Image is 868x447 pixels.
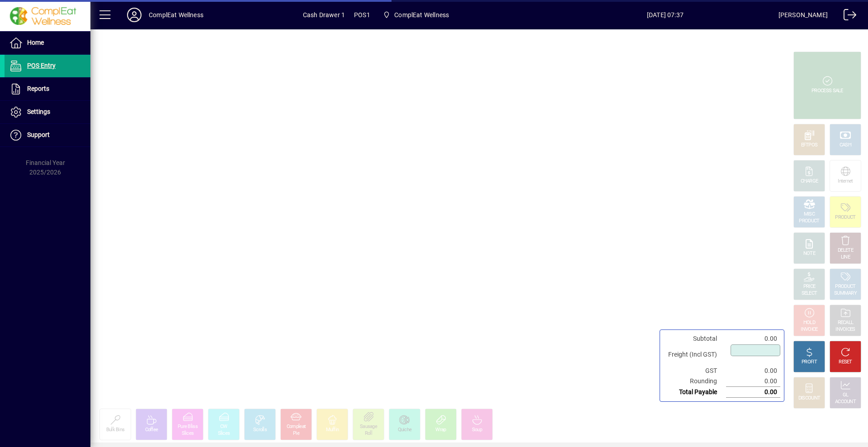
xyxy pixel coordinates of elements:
div: PROCESS SALE [811,88,843,94]
div: GL [843,392,849,399]
div: Muffin [326,427,339,433]
a: Reports [5,78,90,100]
td: 0.00 [726,387,780,398]
div: Soup [472,427,482,433]
div: Internet [838,178,853,185]
div: LINE [841,254,850,261]
div: Roll [365,430,372,437]
div: INVOICE [801,326,817,333]
div: RESET [839,359,852,366]
div: Compleat [287,423,306,430]
td: Subtotal [664,334,726,344]
td: GST [664,366,726,376]
div: CW [220,423,227,430]
div: Slices [218,430,230,437]
div: Wrap [435,427,446,433]
div: DELETE [838,247,853,254]
span: Settings [27,108,50,115]
td: 0.00 [726,376,780,387]
span: Support [27,131,50,138]
a: Support [5,124,90,146]
span: [DATE] 07:37 [552,8,778,22]
td: 0.00 [726,334,780,344]
span: ComplEat Wellness [379,7,453,23]
span: POS1 [354,8,370,22]
div: INVOICES [835,326,855,333]
div: Pie [293,430,299,437]
div: Scrolls [253,427,267,433]
div: Sausage [360,423,377,430]
td: Rounding [664,376,726,387]
div: EFTPOS [801,142,818,149]
td: 0.00 [726,366,780,376]
div: Slices [182,430,194,437]
span: ComplEat Wellness [394,8,449,22]
div: PRICE [803,283,816,290]
div: Coffee [145,427,158,433]
div: HOLD [803,320,815,326]
a: Home [5,32,90,54]
div: SUMMARY [834,290,857,297]
span: Reports [27,85,49,92]
div: Quiche [398,427,412,433]
a: Logout [837,2,857,31]
div: SELECT [802,290,817,297]
div: ACCOUNT [835,399,856,405]
a: Settings [5,101,90,123]
div: [PERSON_NAME] [778,8,828,22]
div: CHARGE [801,178,818,185]
span: POS Entry [27,62,56,69]
div: Pure Bliss [178,423,198,430]
div: MISC [804,211,815,218]
div: PRODUCT [799,218,819,225]
td: Freight (Incl GST) [664,344,726,366]
div: Bulk Bins [106,427,125,433]
div: CASH [840,142,851,149]
div: DISCOUNT [798,395,820,402]
div: NOTE [803,250,815,257]
span: Cash Drawer 1 [303,8,345,22]
div: PROFIT [802,359,817,366]
div: PRODUCT [835,214,855,221]
td: Total Payable [664,387,726,398]
button: Profile [120,7,149,23]
span: Home [27,39,44,46]
div: RECALL [838,320,854,326]
div: ComplEat Wellness [149,8,203,22]
div: PRODUCT [835,283,855,290]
